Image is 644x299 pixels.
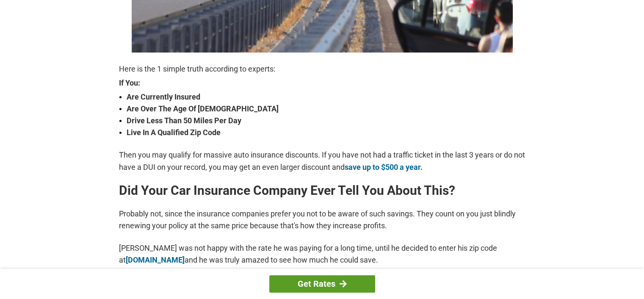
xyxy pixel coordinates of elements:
h2: Did Your Car Insurance Company Ever Tell You About This? [119,184,525,197]
strong: Live In A Qualified Zip Code [127,127,525,138]
a: save up to $500 a year. [345,163,423,172]
p: Then you may qualify for massive auto insurance discounts. If you have not had a traffic ticket i... [119,149,525,173]
a: [DOMAIN_NAME] [126,255,185,264]
p: Here is the 1 simple truth according to experts: [119,63,525,75]
strong: Are Currently Insured [127,91,525,103]
strong: If You: [119,79,525,87]
strong: Are Over The Age Of [DEMOGRAPHIC_DATA] [127,103,525,115]
p: Probably not, since the insurance companies prefer you not to be aware of such savings. They coun... [119,208,525,232]
a: Get Rates [269,275,375,293]
strong: Drive Less Than 50 Miles Per Day [127,115,525,127]
p: [PERSON_NAME] was not happy with the rate he was paying for a long time, until he decided to ente... [119,242,525,266]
